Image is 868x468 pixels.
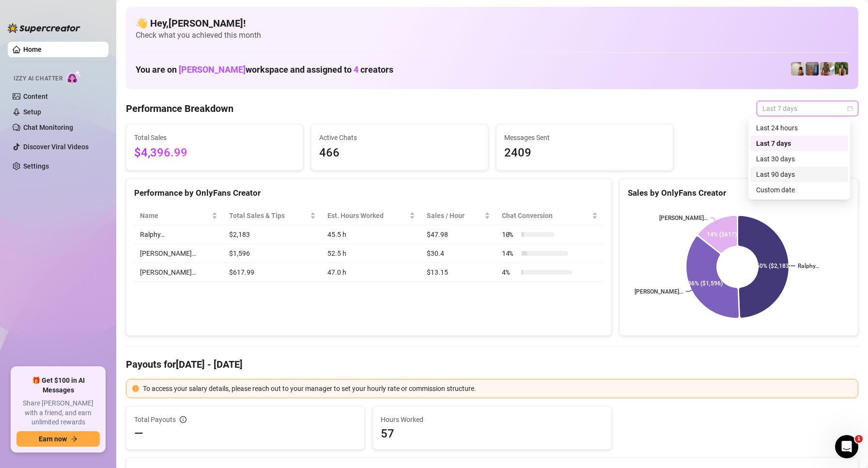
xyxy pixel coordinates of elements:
[8,23,80,33] img: logo-BBDzfeDw.svg
[223,206,322,225] th: Total Sales & Tips
[750,151,848,167] div: Last 30 days
[750,182,848,198] div: Custom date
[319,144,480,162] span: 466
[23,93,48,100] a: Content
[71,436,77,442] span: arrow-right
[134,225,223,244] td: Ralphy…
[496,206,604,225] th: Chat Conversion
[132,385,139,392] span: exclamation-circle
[136,64,393,75] h1: You are on workspace and assigned to creators
[756,138,842,149] div: Last 7 days
[502,248,517,259] span: 14 %
[750,167,848,182] div: Last 90 days
[756,123,842,133] div: Last 24 hours
[39,435,67,443] span: Earn now
[136,16,849,30] h4: 👋 Hey, [PERSON_NAME] !
[126,358,858,371] h4: Payouts for [DATE] - [DATE]
[798,263,819,269] text: Ralphy…
[381,426,603,441] span: 57
[136,30,849,41] span: Check what you achieved this month
[354,64,358,75] span: 4
[322,244,421,263] td: 52.5 h
[23,108,41,116] a: Setup
[134,263,223,282] td: [PERSON_NAME]…
[381,414,603,425] span: Hours Worked
[502,210,590,221] span: Chat Conversion
[504,144,665,162] span: 2409
[134,206,223,225] th: Name
[16,431,100,447] button: Earn nowarrow-right
[421,263,496,282] td: $13.15
[756,185,842,195] div: Custom date
[806,62,819,76] img: Wayne
[23,124,73,131] a: Chat Monitoring
[427,210,482,221] span: Sales / Hour
[847,106,853,111] span: calendar
[502,267,517,278] span: 4 %
[628,187,850,200] div: Sales by OnlyFans Creator
[134,244,223,263] td: [PERSON_NAME]…
[23,162,49,170] a: Settings
[126,102,233,115] h4: Performance Breakdown
[223,225,322,244] td: $2,183
[134,426,143,441] span: —
[143,383,852,394] div: To access your salary details, please reach out to your manager to set your hourly rate or commis...
[23,143,89,151] a: Discover Viral Videos
[14,74,62,83] span: Izzy AI Chatter
[223,263,322,282] td: $617.99
[791,62,805,76] img: Ralphy
[23,46,42,53] a: Home
[16,376,100,395] span: 🎁 Get $100 in AI Messages
[16,399,100,427] span: Share [PERSON_NAME] with a friend, and earn unlimited rewards
[322,225,421,244] td: 45.5 h
[134,187,604,200] div: Performance by OnlyFans Creator
[855,435,863,443] span: 1
[223,244,322,263] td: $1,596
[502,229,517,240] span: 10 %
[134,144,295,162] span: $4,396.99
[66,70,81,84] img: AI Chatter
[134,414,176,425] span: Total Payouts
[179,64,246,75] span: [PERSON_NAME]
[762,101,852,116] span: Last 7 days
[134,132,295,143] span: Total Sales
[756,169,842,180] div: Last 90 days
[635,288,683,295] text: [PERSON_NAME]…
[319,132,480,143] span: Active Chats
[421,244,496,263] td: $30.4
[504,132,665,143] span: Messages Sent
[180,416,186,423] span: info-circle
[835,62,848,76] img: Nathaniel
[659,215,708,221] text: [PERSON_NAME]…
[140,210,210,221] span: Name
[835,435,858,458] iframe: Intercom live chat
[750,120,848,136] div: Last 24 hours
[229,210,308,221] span: Total Sales & Tips
[327,210,407,221] div: Est. Hours Worked
[421,225,496,244] td: $47.98
[820,62,834,76] img: Nathaniel
[421,206,496,225] th: Sales / Hour
[750,136,848,151] div: Last 7 days
[756,154,842,164] div: Last 30 days
[322,263,421,282] td: 47.0 h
